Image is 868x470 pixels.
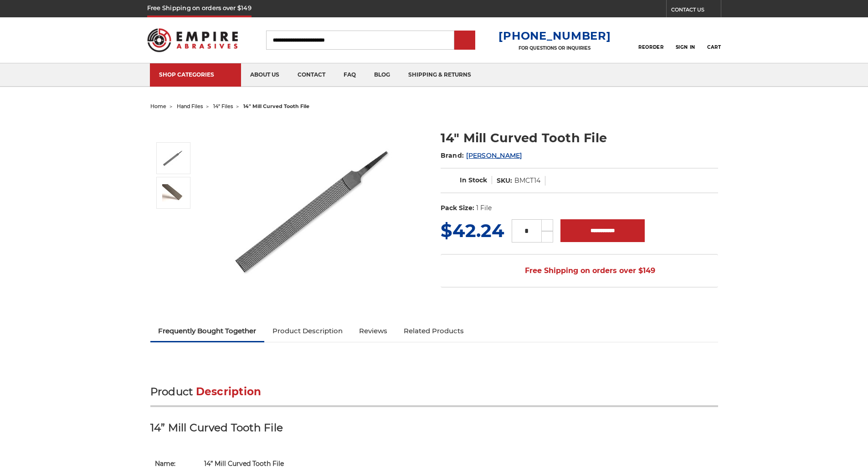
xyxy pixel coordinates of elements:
a: [PERSON_NAME] [466,151,522,160]
span: Cart [707,44,721,50]
img: Empire Abrasives [147,22,238,58]
span: In Stock [460,176,487,184]
span: Description [196,385,262,398]
img: 14" Mill Curved Tooth File with Tang [162,147,185,170]
a: Related Products [395,321,472,341]
dd: 1 File [476,203,492,213]
a: Cart [707,30,721,50]
a: Frequently Bought Together [150,321,265,341]
span: 14” Mill Curved Tooth File [204,460,284,468]
span: Free Shipping on orders over $149 [503,262,655,280]
a: [PHONE_NUMBER] [498,29,611,42]
p: FOR QUESTIONS OR INQUIRIES [498,45,611,51]
a: Product Description [264,321,351,341]
dt: SKU: [497,176,512,186]
img: 14" Mill Curved Tooth File with Tang [228,119,411,302]
a: faq [334,63,365,87]
a: contact [288,63,334,87]
span: Product [150,385,193,398]
input: Submit [456,31,474,50]
span: 14” Mill Curved Tooth File [150,421,283,434]
span: $42.24 [441,219,504,242]
dt: Pack Size: [441,203,474,213]
a: Reviews [351,321,395,341]
span: Sign In [676,44,695,50]
img: 14" Mill Curved Tooth File with Tang, Tip [162,184,185,201]
span: Reorder [638,44,663,50]
a: CONTACT US [671,5,721,17]
a: Reorder [638,30,663,50]
h1: 14" Mill Curved Tooth File [441,129,718,147]
dd: BMCT14 [514,176,540,186]
a: hand files [177,103,203,109]
span: 14" mill curved tooth file [243,103,309,109]
strong: Name: [155,460,175,468]
a: 14" files [213,103,233,109]
span: Brand: [441,151,464,160]
a: blog [365,63,399,87]
a: shipping & returns [399,63,480,87]
a: about us [241,63,288,87]
a: home [150,103,166,109]
div: SHOP CATEGORIES [159,71,232,78]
